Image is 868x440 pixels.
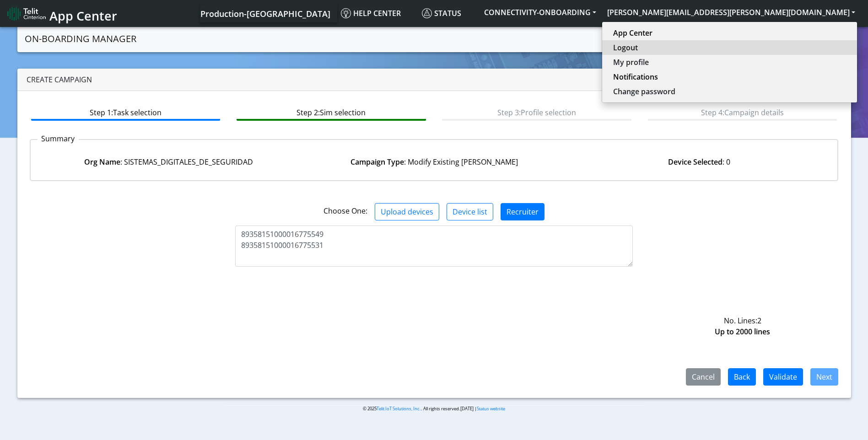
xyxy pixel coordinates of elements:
[224,405,644,412] p: © 2025 . All rights reserved.[DATE] |
[422,8,432,18] img: status.svg
[200,8,330,19] span: Production-[GEOGRAPHIC_DATA]
[7,6,46,21] img: logo-telit-cinterion-gw-new.png
[613,27,846,38] a: App Center
[447,203,493,220] button: Device list
[479,4,602,21] button: CONNECTIVITY-ONBOARDING
[501,203,545,220] button: Recruiter
[728,368,756,386] button: Back
[323,206,367,216] span: Choose One:
[668,157,722,167] strong: Device Selected
[613,71,846,82] a: Notifications
[757,316,761,326] span: 2
[377,406,421,412] a: Telit IoT Solutions, Inc.
[422,8,461,18] span: Status
[442,103,631,121] btn: Step 3: Profile selection
[602,55,857,70] button: My profile
[25,30,136,48] a: On-Boarding Manager
[686,368,721,386] button: Cancel
[602,26,857,40] button: App Center
[602,84,857,99] button: Change password
[49,7,117,24] span: App Center
[36,156,302,167] div: : SISTEMAS_DIGITALES_DE_SEGURIDAD
[602,70,857,84] button: Notifications
[602,4,861,21] button: [PERSON_NAME][EMAIL_ADDRESS][PERSON_NAME][DOMAIN_NAME]
[7,4,116,23] a: App Center
[566,156,832,167] div: : 0
[302,156,567,167] div: : Modify Existing [PERSON_NAME]
[31,103,220,121] btn: Step 1: Task selection
[237,103,426,121] btn: Step 2: Sim selection
[648,103,837,121] btn: Step 4: Campaign details
[337,4,418,22] a: Help center
[602,40,857,55] button: Logout
[810,368,838,386] button: Next
[640,315,845,326] div: No. Lines:
[375,203,439,220] button: Upload devices
[640,326,845,337] div: Up to 2000 lines
[350,157,404,167] strong: Campaign Type
[341,8,401,18] span: Help center
[38,133,79,144] p: Summary
[84,157,120,167] strong: Org Name
[477,406,505,412] a: Status website
[17,69,851,91] div: Create campaign
[341,8,351,18] img: knowledge.svg
[200,4,330,22] a: Your current platform instance
[418,4,479,22] a: Status
[763,368,803,386] button: Validate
